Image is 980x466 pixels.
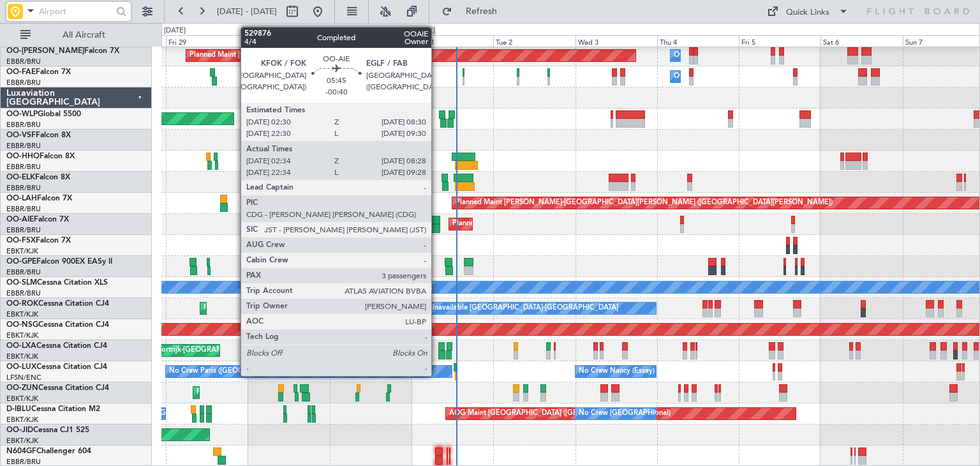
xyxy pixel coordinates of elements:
[39,2,112,21] input: Airport
[579,362,655,381] div: No Crew Nancy (Essey)
[6,300,38,308] span: OO-ROK
[204,299,352,318] div: Planned Maint Kortrijk-[GEOGRAPHIC_DATA]
[456,193,833,213] div: Planned Maint [PERSON_NAME]-[GEOGRAPHIC_DATA][PERSON_NAME] ([GEOGRAPHIC_DATA][PERSON_NAME])
[6,384,109,392] a: OO-ZUNCessna Citation CJ4
[6,426,89,434] a: OO-JIDCessna CJ1 525
[6,183,41,193] a: EBBR/BRU
[6,373,41,382] a: LFSN/ENC
[6,204,41,214] a: EBBR/BRU
[455,7,509,16] span: Refresh
[6,246,38,256] a: EBKT/KJK
[674,46,761,65] div: Owner Melsbroek Air Base
[436,1,512,22] button: Refresh
[217,6,277,17] span: [DATE] - [DATE]
[6,174,35,181] span: OO-ELK
[6,415,38,425] a: EBKT/KJK
[6,363,36,371] span: OO-LUX
[108,341,256,360] div: Planned Maint Kortrijk-[GEOGRAPHIC_DATA]
[657,35,739,47] div: Thu 4
[452,214,653,234] div: Planned Maint [GEOGRAPHIC_DATA] ([GEOGRAPHIC_DATA])
[6,78,41,87] a: EBBR/BRU
[6,174,70,181] a: OO-ELKFalcon 8X
[6,57,41,66] a: EBBR/BRU
[6,120,41,130] a: EBBR/BRU
[412,35,493,47] div: Mon 1
[6,352,38,361] a: EBKT/KJK
[6,258,36,266] span: OO-GPE
[6,195,37,202] span: OO-LAH
[330,35,412,47] div: Sun 31
[6,216,34,223] span: OO-AIE
[6,153,40,160] span: OO-HHO
[197,383,345,402] div: Planned Maint Kortrijk-[GEOGRAPHIC_DATA]
[6,279,37,287] span: OO-SLM
[248,35,330,47] div: Sat 30
[6,47,84,55] span: OO-[PERSON_NAME]
[6,258,112,266] a: OO-GPEFalcon 900EX EASy II
[6,310,38,319] a: EBKT/KJK
[6,436,38,446] a: EBKT/KJK
[6,162,41,172] a: EBBR/BRU
[14,25,138,45] button: All Aircraft
[6,384,38,392] span: OO-ZUN
[6,225,41,235] a: EBBR/BRU
[449,404,671,423] div: AOG Maint [GEOGRAPHIC_DATA] ([GEOGRAPHIC_DATA] National)
[189,46,420,65] div: Planned Maint [GEOGRAPHIC_DATA] ([GEOGRAPHIC_DATA] National)
[6,405,100,413] a: D-IBLUCessna Citation M2
[739,35,820,47] div: Fri 5
[674,67,761,86] div: Owner Melsbroek Air Base
[413,26,435,36] div: [DATE]
[575,35,657,47] div: Wed 3
[6,426,33,434] span: OO-JID
[6,342,36,350] span: OO-LXA
[6,110,81,118] a: OO-WLPGlobal 5500
[33,31,135,40] span: All Aircraft
[579,404,792,423] div: No Crew [GEOGRAPHIC_DATA] ([GEOGRAPHIC_DATA] National)
[415,299,618,318] div: A/C Unavailable [GEOGRAPHIC_DATA]-[GEOGRAPHIC_DATA]
[6,447,36,455] span: N604GF
[169,362,295,381] div: No Crew Paris ([GEOGRAPHIC_DATA])
[6,331,38,340] a: EBKT/KJK
[6,289,41,298] a: EBBR/BRU
[6,447,91,455] a: N604GFChallenger 604
[6,153,75,160] a: OO-HHOFalcon 8X
[6,132,36,139] span: OO-VSF
[6,342,107,350] a: OO-LXACessna Citation CJ4
[6,363,107,371] a: OO-LUXCessna Citation CJ4
[6,279,108,287] a: OO-SLMCessna Citation XLS
[166,35,248,47] div: Fri 29
[6,110,38,118] span: OO-WLP
[6,195,72,202] a: OO-LAHFalcon 7X
[493,35,575,47] div: Tue 2
[6,321,109,329] a: OO-NSGCessna Citation CJ4
[6,321,38,329] span: OO-NSG
[786,6,829,19] div: Quick Links
[6,300,109,308] a: OO-ROKCessna Citation CJ4
[6,132,71,139] a: OO-VSFFalcon 8X
[6,141,41,151] a: EBBR/BRU
[6,68,71,76] a: OO-FAEFalcon 7X
[6,237,36,244] span: OO-FSX
[6,405,31,413] span: D-IBLU
[761,1,855,22] button: Quick Links
[6,237,71,244] a: OO-FSXFalcon 7X
[6,47,119,55] a: OO-[PERSON_NAME]Falcon 7X
[6,267,41,277] a: EBBR/BRU
[820,35,902,47] div: Sat 6
[164,26,186,36] div: [DATE]
[6,394,38,403] a: EBKT/KJK
[6,216,69,223] a: OO-AIEFalcon 7X
[6,68,36,76] span: OO-FAE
